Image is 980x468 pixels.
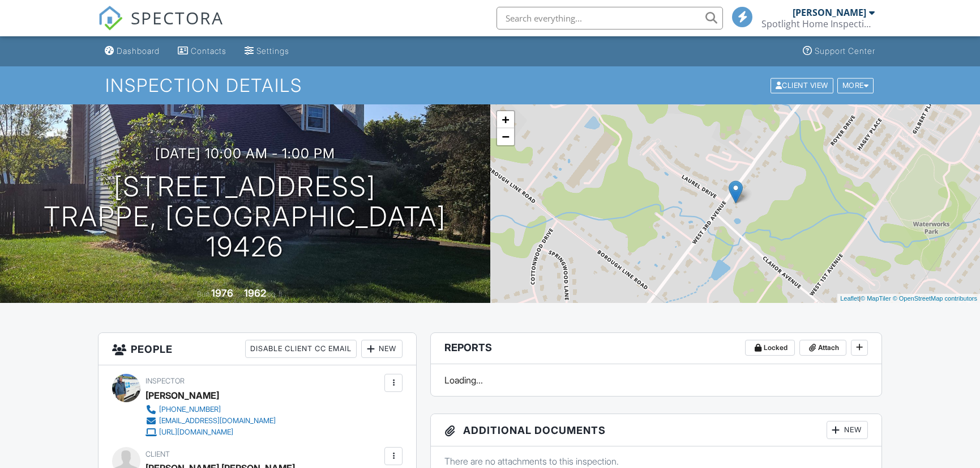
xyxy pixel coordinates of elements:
[837,78,874,93] div: More
[145,387,219,404] div: [PERSON_NAME]
[211,287,233,299] div: 1976
[769,81,836,89] a: Client View
[98,6,123,31] img: The Best Home Inspection Software - Spectora
[793,7,866,18] div: [PERSON_NAME]
[761,18,875,29] div: Spotlight Home Inspection LLC
[771,78,833,93] div: Client View
[159,405,221,414] div: [PHONE_NUMBER]
[431,414,881,446] h3: Additional Documents
[100,41,164,62] a: Dashboard
[444,455,868,467] p: There are no attachments to this inspection.
[105,75,875,95] h1: Inspection Details
[798,41,880,62] a: Support Center
[145,415,276,427] a: [EMAIL_ADDRESS][DOMAIN_NAME]
[837,294,980,303] div: |
[145,404,276,415] a: [PHONE_NUMBER]
[245,340,357,358] div: Disable Client CC Email
[893,295,977,302] a: © OpenStreetMap contributors
[256,46,289,56] div: Settings
[145,377,185,385] span: Inspector
[497,7,723,29] input: Search everything...
[840,295,859,302] a: Leaflet
[815,46,875,56] div: Support Center
[497,111,514,128] a: Zoom in
[145,450,170,458] span: Client
[861,295,891,302] a: © MapTiler
[497,128,514,145] a: Zoom out
[117,46,160,56] div: Dashboard
[827,421,868,439] div: New
[191,46,226,56] div: Contacts
[159,428,233,437] div: [URL][DOMAIN_NAME]
[145,427,276,438] a: [URL][DOMAIN_NAME]
[173,41,231,62] a: Contacts
[240,41,294,62] a: Settings
[99,333,416,365] h3: People
[155,146,335,161] h3: [DATE] 10:00 am - 1:00 pm
[197,290,209,298] span: Built
[361,340,403,358] div: New
[268,290,284,298] span: sq. ft.
[244,287,266,299] div: 1962
[131,6,224,29] span: SPECTORA
[159,416,276,425] div: [EMAIL_ADDRESS][DOMAIN_NAME]
[98,15,224,39] a: SPECTORA
[18,172,472,262] h1: [STREET_ADDRESS] Trappe, [GEOGRAPHIC_DATA] 19426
